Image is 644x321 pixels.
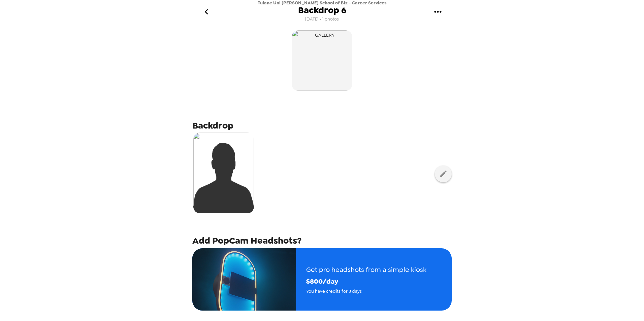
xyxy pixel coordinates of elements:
[192,248,452,311] button: Get pro headshots from a simple kiosk$800/dayYou have credits for 3 days
[298,6,346,15] span: Backdrop 6
[195,1,217,23] button: go back
[292,30,352,91] img: gallery
[192,119,233,132] span: Backdrop
[306,287,426,295] span: You have credits for 3 days
[427,1,449,23] button: gallery menu
[306,264,426,276] span: Get pro headshots from a simple kiosk
[192,235,301,247] span: Add PopCam Headshots?
[193,133,254,213] img: silhouette
[305,15,339,24] span: [DATE] • 1 photos
[192,248,296,311] img: popcam example
[306,276,426,287] span: $ 800 /day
